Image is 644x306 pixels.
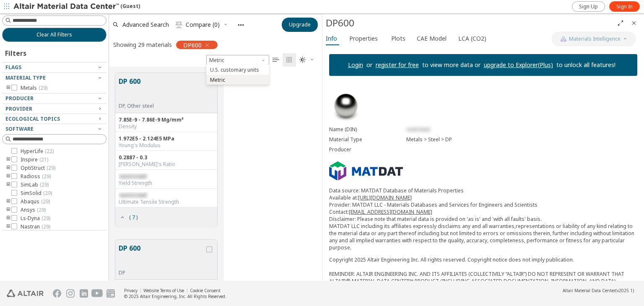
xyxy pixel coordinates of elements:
[286,57,293,63] i: 
[21,223,50,230] span: Nastran
[329,161,403,181] img: Logo - Provider
[39,84,47,91] span: ( 29 )
[349,32,378,45] span: Properties
[329,187,637,251] p: Data source: MATDAT Database of Materials Properties Available at: Provider: MATDAT LLC - Materia...
[563,288,634,293] div: (v2025.1)
[119,199,214,205] div: Ultimate Tensile Strength
[283,53,296,67] button: Tile View
[329,126,406,133] div: Name (DIN)
[115,209,141,226] button: ( 7 )
[5,85,11,91] i: toogle group
[119,76,154,103] button: DP 600
[560,36,567,42] img: AI Copilot
[2,28,106,42] button: Clear All Filters
[2,124,106,134] button: Software
[43,189,52,197] span: ( 29 )
[406,126,430,133] span: restricted
[5,173,11,180] i: toogle group
[21,190,52,197] span: SimSolid
[5,198,11,205] i: toogle group
[206,55,269,65] span: Metric
[569,36,621,42] span: Materials Intelligence
[42,223,50,230] span: ( 29 )
[2,42,31,62] div: Filters
[39,156,48,163] span: ( 21 )
[21,173,51,180] span: Radioss
[348,61,363,69] a: Login
[552,32,636,46] button: AI CopilotMaterials Intelligence
[190,288,221,293] a: Cookie Consent
[129,215,138,220] span: ( 7 )
[329,89,363,123] img: Material Type Image
[553,61,619,69] p: to unlock all features!
[609,1,640,12] a: Sign In
[417,32,447,45] span: CAE Model
[5,182,11,188] i: toogle group
[210,77,225,83] span: Metric
[299,57,306,63] i: 
[13,3,120,11] img: Altair Material Data Center
[458,32,486,45] span: LCA (CO2)
[40,181,49,188] span: ( 29 )
[36,31,72,38] span: Clear All Filters
[119,123,214,130] div: Density
[326,32,337,45] span: Info
[614,16,627,30] button: Full Screen
[113,41,172,49] div: Showing 29 materials
[21,156,48,163] span: Inspire
[5,64,21,71] span: Flags
[37,206,46,213] span: ( 29 )
[206,55,269,65] div: Unit System
[210,67,259,73] span: U.S. customary units
[124,293,226,299] div: © 2025 Altair Engineering, Inc. All Rights Reserved.
[143,288,184,293] a: Website Terms of Use
[5,156,11,163] i: toogle group
[358,194,412,201] a: [URL][DOMAIN_NAME]
[119,135,214,142] div: 1.972E5 - 2.124E5 MPa
[119,117,214,123] div: 7.85E-9 - 7.86E-9 Mg/mm³
[13,3,140,11] div: (Guest)
[5,215,11,222] i: toogle group
[296,53,318,67] button: Theme
[2,93,106,104] button: Producer
[21,85,47,91] span: Metals
[5,165,11,171] i: toogle group
[21,198,50,205] span: Abaqus
[2,73,106,83] button: Material Type
[329,146,406,153] div: Producer
[5,105,32,112] span: Provider
[21,148,54,155] span: HyperLife
[47,164,55,171] span: ( 29 )
[329,136,406,143] div: Material Type
[42,215,50,222] span: ( 29 )
[627,16,641,30] button: Close
[5,95,34,102] span: Producer
[119,173,146,180] span: restricted
[269,53,283,67] button: Table View
[119,270,205,276] div: DP
[21,215,50,222] span: Ls-Dyna
[2,62,106,73] button: Flags
[124,288,138,293] a: Privacy
[2,104,106,114] button: Provider
[349,208,432,215] a: [EMAIL_ADDRESS][DOMAIN_NAME]
[5,207,11,213] i: toogle group
[21,165,55,171] span: OptiStruct
[119,142,214,149] div: Young's Modulus
[119,103,154,109] div: DP, Other steel
[391,32,405,45] span: Plots
[41,198,50,205] span: ( 29 )
[21,207,46,213] span: Ansys
[186,22,220,28] span: Compare (0)
[2,114,106,124] button: Ecological Topics
[109,67,322,281] div: grid
[419,61,484,69] p: to view more data or
[363,61,376,69] p: or
[616,3,633,10] span: Sign In
[21,182,49,188] span: SimLab
[42,173,51,180] span: ( 29 )
[176,21,182,28] i: 
[119,161,214,168] div: [PERSON_NAME]'s Ratio
[5,115,60,122] span: Ecological Topics
[45,148,54,155] span: ( 22 )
